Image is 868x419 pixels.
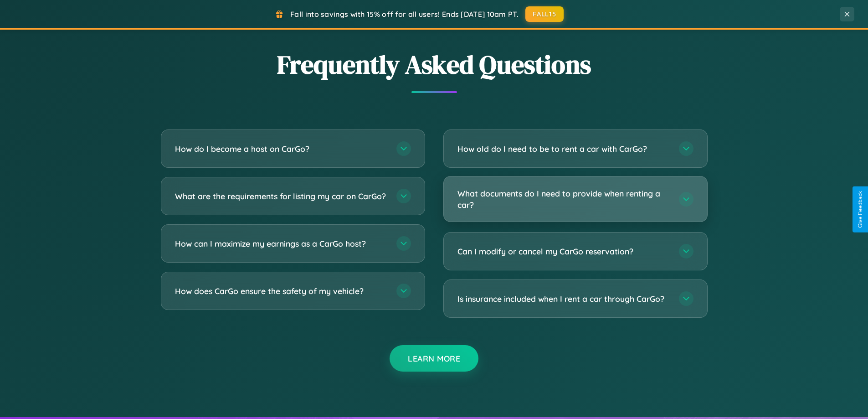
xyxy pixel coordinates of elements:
h2: Frequently Asked Questions [161,47,708,82]
h3: How does CarGo ensure the safety of my vehicle? [175,285,387,297]
div: Give Feedback [857,191,863,228]
span: Fall into savings with 15% off for all users! Ends [DATE] 10am PT. [290,10,519,19]
h3: How old do I need to be to rent a car with CarGo? [457,143,670,155]
h3: How do I become a host on CarGo? [175,143,387,155]
h3: What are the requirements for listing my car on CarGo? [175,191,387,202]
h3: What documents do I need to provide when renting a car? [457,188,670,210]
h3: How can I maximize my earnings as a CarGo host? [175,238,387,249]
h3: Is insurance included when I rent a car through CarGo? [457,293,670,305]
h3: Can I modify or cancel my CarGo reservation? [457,246,670,257]
button: FALL15 [525,6,564,22]
button: Learn More [390,345,478,372]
